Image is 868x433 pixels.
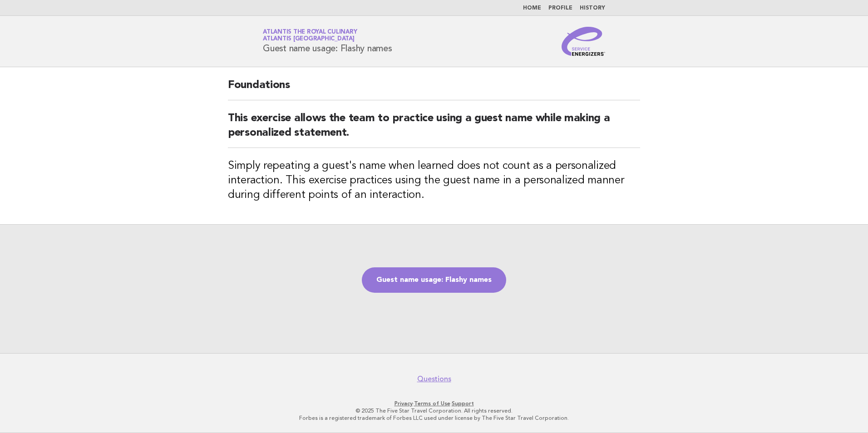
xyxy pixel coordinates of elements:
[228,111,640,148] h2: This exercise allows the team to practice using a guest name while making a personalized statement.
[263,36,355,42] span: Atlantis [GEOGRAPHIC_DATA]
[417,374,451,384] a: Questions
[156,407,712,414] p: © 2025 The Five Star Travel Corporation. All rights reserved.
[228,159,640,202] h3: Simply repeating a guest's name when learned does not count as a personalized interaction. This e...
[395,400,413,407] a: Privacy
[263,29,357,42] a: Atlantis the Royal CulinaryAtlantis [GEOGRAPHIC_DATA]
[523,5,541,11] a: Home
[156,414,712,422] p: Forbes is a registered trademark of Forbes LLC used under license by The Five Star Travel Corpora...
[228,78,640,100] h2: Foundations
[452,400,474,407] a: Support
[562,27,605,56] img: Service Energizers
[156,400,712,407] p: · ·
[580,5,605,11] a: History
[548,5,572,11] a: Profile
[414,400,450,407] a: Terms of Use
[362,267,506,293] a: Guest name usage: Flashy names
[263,30,392,53] h1: Guest name usage: Flashy names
